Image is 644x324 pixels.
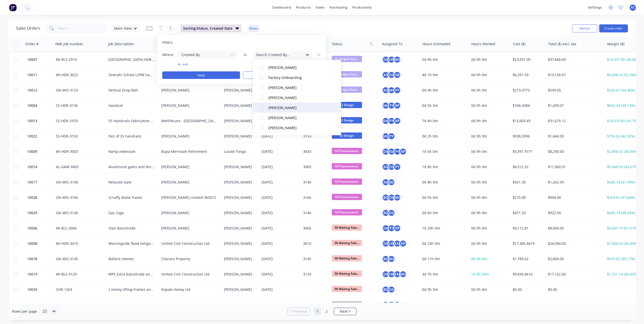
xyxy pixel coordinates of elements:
[27,118,37,123] span: 10013
[422,57,465,62] div: 5d 0h 0m
[382,286,389,293] div: BD
[513,57,542,62] div: $23,331.00
[382,148,407,155] button: DSKMPYRP
[388,255,395,263] div: MH
[27,287,37,292] span: 10033
[108,241,155,246] div: Morningside flood mitigation handrails
[422,41,450,47] div: Hours Estimated
[56,226,102,231] div: WI-BLS-3066
[27,302,37,307] span: 10003
[393,56,401,63] div: MH
[55,41,83,47] div: NMI Job number
[108,210,155,215] div: Gas Cage
[162,52,177,57] span: Where
[314,308,321,315] a: Page 1 is your current page
[224,195,256,200] div: [PERSON_NAME]
[393,270,401,278] div: KM
[224,210,256,215] div: [PERSON_NAME]
[607,57,639,62] div: $14,337.00 (38.06%)
[108,41,134,47] div: Job Description
[161,210,217,215] div: [PERSON_NAME]
[108,256,155,261] div: Bollard sleeves
[56,195,102,200] div: GN-MIS-3166
[161,134,217,139] div: [PERSON_NAME]
[422,149,465,154] div: 1d 5h 0m
[303,180,327,185] div: 3140
[548,57,600,62] div: $37,668.00
[382,286,395,293] button: BDDS
[513,149,542,154] div: $5,391.9771
[224,226,256,231] div: [PERSON_NAME]
[268,135,329,141] div: [PERSON_NAME]
[161,180,217,185] div: [PERSON_NAME]
[422,226,465,231] div: 1d 20h 0m
[382,301,389,309] div: AS
[422,164,465,169] div: 1d 8h 0m
[399,240,407,247] div: RP
[303,241,327,246] div: 3010
[399,148,407,155] div: RP
[422,210,465,215] div: 0d 6h 0m
[388,209,395,217] div: DS
[26,221,56,236] button: 10006
[471,210,487,215] span: 0d 0h 0m
[388,56,395,63] div: HR
[27,272,37,277] span: 10019
[388,286,395,293] div: DS
[27,180,37,185] span: 10017
[56,241,102,246] div: WI-HDR-3010
[26,83,56,98] button: 10012
[607,210,639,215] div: $449.73 (48.83%)
[56,134,102,139] div: SS-HDR-3153
[382,270,407,278] button: DSHRKMMH
[161,226,217,231] div: [PERSON_NAME]
[224,164,256,169] div: [PERSON_NAME]
[332,56,362,62] span: 01 Project Assi...
[161,195,217,200] div: [PERSON_NAME] Limited 365072
[161,88,217,93] div: [PERSON_NAME]
[262,241,299,246] div: [DATE]
[471,72,487,77] span: 0d 0h 0m
[303,149,327,154] div: 3033
[382,117,401,125] button: KMPYRP
[26,67,56,82] button: 10011
[108,195,155,200] div: Scruffy dome frame
[162,71,240,79] button: Apply
[56,57,102,62] div: WI-BLS-2914
[240,52,250,57] span: is
[393,240,401,247] div: KM
[388,301,395,309] div: DS
[350,4,374,11] div: productivity
[26,282,56,297] button: 10033
[26,236,56,251] button: 10008
[27,72,37,77] span: 10011
[56,103,102,108] div: SS-HDR-3135
[26,144,56,159] button: 10009
[382,178,389,186] div: AS
[161,149,217,154] div: Bupa Merrivale Retirement
[56,88,102,93] div: GN-MIS-3123
[607,41,624,47] div: Margin ($)
[332,132,362,139] span: 02 Design
[183,26,232,31] span: Sorting: Status, Created Date
[388,71,395,79] div: DS
[393,163,401,171] div: PY
[422,180,465,185] div: 0d 8h 0m
[268,85,329,90] div: [PERSON_NAME]
[58,23,107,33] input: Search...
[332,148,362,154] span: 03 Procurement
[268,125,329,130] div: [PERSON_NAME]
[108,118,155,123] div: SS Handrails Fabrication and Install
[471,118,487,123] span: 0d 0h 0m
[548,103,600,108] div: $1,439.07
[388,102,395,109] div: PY
[388,194,395,201] div: DS
[382,255,395,263] button: BDMH
[471,164,487,169] span: 0d 0h 0m
[471,195,487,200] span: 0d 0h 0m
[548,226,600,231] div: $8,500.00
[268,105,329,110] div: [PERSON_NAME]
[26,251,56,266] button: 10018
[27,149,37,154] span: 10009
[224,241,256,246] div: [PERSON_NAME]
